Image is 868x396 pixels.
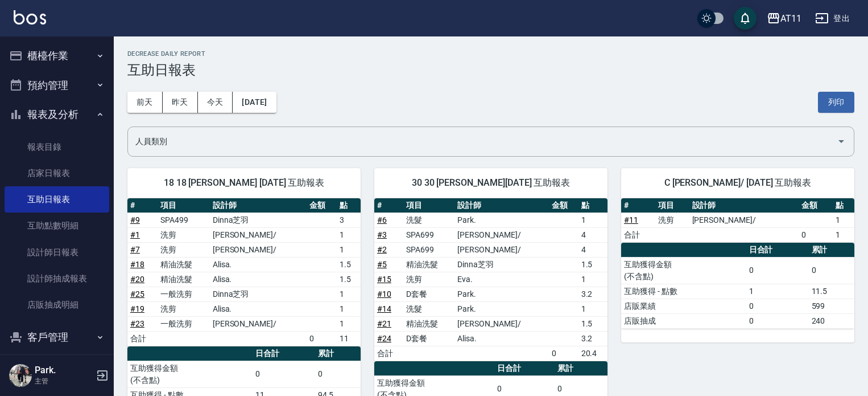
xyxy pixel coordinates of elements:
td: 洗剪 [158,227,210,242]
th: 日合計 [253,346,315,361]
a: #18 [130,260,144,269]
button: 櫃檯作業 [5,41,109,71]
span: C [PERSON_NAME]/ [DATE] 互助報表 [635,177,841,189]
td: 599 [809,299,854,313]
td: 洗髮 [403,301,454,316]
img: Logo [14,10,46,25]
button: Open [832,132,850,150]
td: 11 [337,331,361,346]
button: AT11 [762,7,806,30]
th: # [374,198,404,213]
button: save [734,7,757,30]
td: 1.5 [337,272,361,287]
td: Alisa. [210,257,307,272]
td: Eva. [454,272,549,287]
th: 累計 [809,243,854,258]
a: 互助日報表 [5,186,109,213]
a: #21 [377,319,391,328]
h5: Park. [35,365,93,376]
th: 金額 [549,198,578,213]
th: 金額 [307,198,337,213]
th: # [127,198,158,213]
div: AT11 [780,11,801,26]
td: [PERSON_NAME]/ [210,227,307,242]
button: 前天 [127,92,163,113]
td: D套餐 [403,287,454,301]
a: 互助點數明細 [5,213,109,239]
td: 0 [746,313,809,328]
td: 0 [549,346,578,361]
td: SPA499 [158,213,210,227]
img: Person [9,364,32,387]
button: 列印 [818,92,854,113]
th: # [621,198,655,213]
td: 240 [809,313,854,328]
td: Dinna芝羽 [210,287,307,301]
td: 1 [833,227,854,242]
a: #20 [130,275,144,284]
a: #6 [377,215,387,224]
td: 0 [746,257,809,284]
th: 設計師 [454,198,549,213]
a: 店家日報表 [5,160,109,186]
td: 1.5 [578,316,607,331]
td: Dinna芝羽 [454,257,549,272]
td: 互助獲得金額 (不含點) [127,361,253,387]
td: 合計 [374,346,404,361]
td: 3 [337,213,361,227]
input: 人員名稱 [133,132,832,152]
button: 昨天 [163,92,198,113]
td: 合計 [621,227,655,242]
a: #15 [377,275,391,284]
td: [PERSON_NAME]/ [689,213,799,227]
a: #10 [377,289,391,299]
td: Park. [454,213,549,227]
td: 20.4 [578,346,607,361]
p: 主管 [35,376,93,386]
td: 1 [337,242,361,257]
th: 項目 [403,198,454,213]
button: 預約管理 [5,71,109,100]
td: SPA699 [403,242,454,257]
th: 金額 [799,198,833,213]
td: 洗剪 [158,301,210,316]
a: #5 [377,260,387,269]
td: Park. [454,301,549,316]
td: 1 [337,316,361,331]
td: 合計 [127,331,158,346]
a: #14 [377,304,391,313]
a: #19 [130,304,144,313]
th: 點 [833,198,854,213]
th: 日合計 [494,361,555,376]
td: 1 [578,272,607,287]
td: 精油洗髮 [158,257,210,272]
button: 報表及分析 [5,100,109,129]
td: 精油洗髮 [158,272,210,287]
td: [PERSON_NAME]/ [454,242,549,257]
span: 30 30 [PERSON_NAME][DATE] 互助報表 [388,177,594,189]
th: 累計 [315,346,361,361]
td: [PERSON_NAME]/ [210,316,307,331]
td: 1 [578,213,607,227]
td: Alisa. [210,272,307,287]
table: a dense table [621,198,854,243]
td: 1.5 [578,257,607,272]
h2: Decrease Daily Report [127,50,854,58]
td: Dinna芝羽 [210,213,307,227]
td: Park. [454,287,549,301]
td: Alisa. [210,301,307,316]
button: 客戶管理 [5,322,109,352]
td: 3.2 [578,331,607,346]
td: 一般洗剪 [158,316,210,331]
a: #25 [130,289,144,299]
td: 0 [799,227,833,242]
table: a dense table [127,198,361,346]
th: 項目 [158,198,210,213]
th: 設計師 [210,198,307,213]
td: 11.5 [809,284,854,299]
button: 今天 [198,92,233,113]
table: a dense table [621,243,854,329]
td: 1 [746,284,809,299]
button: 登出 [811,8,854,29]
td: 店販業績 [621,299,746,313]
